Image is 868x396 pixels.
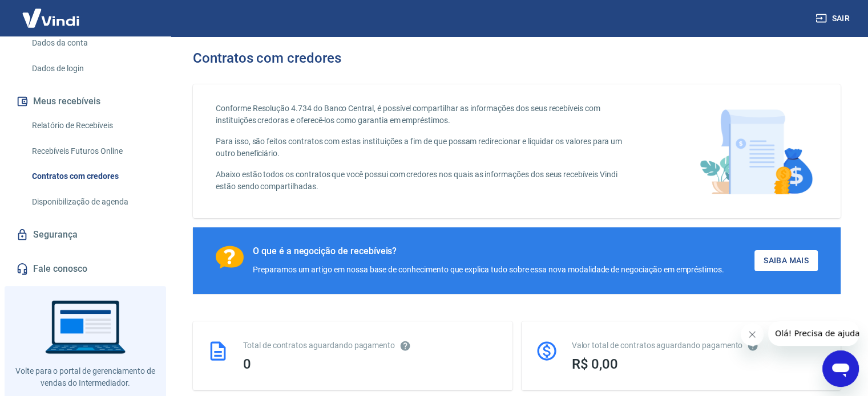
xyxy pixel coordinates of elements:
[813,8,854,29] button: Sair
[7,8,96,17] span: Olá! Precisa de ajuda?
[27,57,157,80] a: Dados de login
[694,103,818,200] img: main-image.9f1869c469d712ad33ce.png
[216,169,637,193] p: Abaixo estão todos os contratos que você possui com credores nos quais as informações dos seus re...
[572,340,827,352] div: Valor total de contratos aguardando pagamento
[193,50,341,66] h3: Contratos com credores
[14,222,157,247] a: Segurança
[27,190,157,214] a: Disponibilização de agenda
[822,350,859,387] iframe: Botão para abrir a janela de mensagens
[27,114,157,137] a: Relatório de Recebíveis
[754,250,818,271] a: Saiba Mais
[399,340,411,352] svg: Esses contratos não se referem à Vindi, mas sim a outras instituições.
[741,323,764,346] iframe: Fechar mensagem
[14,1,88,35] img: Vindi
[14,89,157,114] button: Meus recebíveis
[768,321,859,346] iframe: Mensagem da empresa
[243,356,499,372] div: 0
[216,246,244,269] img: Ícone com um ponto de interrogação.
[572,356,619,372] span: R$ 0,00
[216,136,637,160] p: Para isso, são feitos contratos com estas instituições a fim de que possam redirecionar e liquida...
[253,246,724,257] div: O que é a negocição de recebíveis?
[27,31,157,55] a: Dados da conta
[27,140,157,163] a: Recebíveis Futuros Online
[216,103,637,126] p: Conforme Resolução 4.734 do Banco Central, é possível compartilhar as informações dos seus recebí...
[243,340,499,352] div: Total de contratos aguardando pagamento
[27,165,157,188] a: Contratos com credores
[253,264,724,276] div: Preparamos um artigo em nossa base de conhecimento que explica tudo sobre essa nova modalidade de...
[14,256,157,281] a: Fale conosco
